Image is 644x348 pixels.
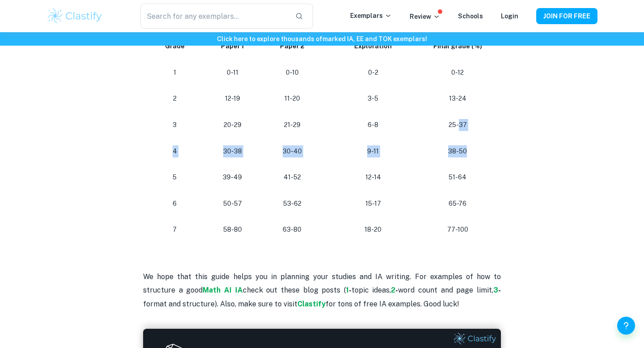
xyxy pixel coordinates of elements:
a: Schools [458,13,483,20]
p: 25-37 [432,119,483,131]
p: 0-12 [432,67,483,79]
p: 0-11 [210,67,255,79]
input: Search for any exemplars... [140,4,288,29]
p: 4 [154,145,195,157]
p: 77-100 [432,224,483,236]
p: 41-52 [269,171,314,183]
p: 13-24 [432,93,483,105]
p: 6-8 [329,119,418,131]
p: 39-49 [210,171,255,183]
strong: Grade [165,42,185,50]
p: 58-80 [210,224,255,236]
p: Review [410,12,440,21]
strong: - [395,286,398,294]
p: 12-14 [329,171,418,183]
p: 20-29 [210,119,255,131]
a: Math AI IA [203,286,242,294]
strong: Final grade (%) [433,42,482,50]
p: 65-76 [432,198,483,210]
p: 12-19 [210,93,255,105]
p: 18-20 [329,224,418,236]
p: 53-62 [269,198,314,210]
p: 3-5 [329,93,418,105]
p: 0-10 [269,67,314,79]
p: 21-29 [269,119,314,131]
p: Exemplars [350,11,392,21]
p: 51-64 [432,171,483,183]
a: 3 [493,286,498,294]
a: Clastify [297,300,326,308]
a: Login [501,13,518,20]
p: 3 [154,119,195,131]
p: 38-50 [432,145,483,157]
p: 50-57 [210,198,255,210]
strong: Exploration [354,42,392,50]
p: 1 [154,67,195,79]
p: 6 [154,198,195,210]
p: 30-40 [269,145,314,157]
img: Clastify logo [47,7,103,25]
a: 1 [346,286,349,294]
p: 11-20 [269,93,314,105]
a: 2 [391,286,395,294]
h6: Click here to explore thousands of marked IA, EE and TOK exemplars ! [2,34,642,44]
p: 5 [154,171,195,183]
p: 2 [154,93,195,105]
p: 30-38 [210,145,255,157]
p: 7 [154,224,195,236]
strong: Paper 1 [221,42,244,50]
strong: - [349,286,352,294]
p: 0-2 [329,67,418,79]
p: 63-80 [269,224,314,236]
strong: - [498,286,501,294]
p: We hope that this guide helps you in planning your studies and IA writing. For examples of how to... [143,270,501,311]
button: Help and Feedback [617,317,635,335]
button: JOIN FOR FREE [536,8,597,24]
p: 15-17 [329,198,418,210]
p: 9-11 [329,145,418,157]
strong: Paper 2 [280,42,305,50]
